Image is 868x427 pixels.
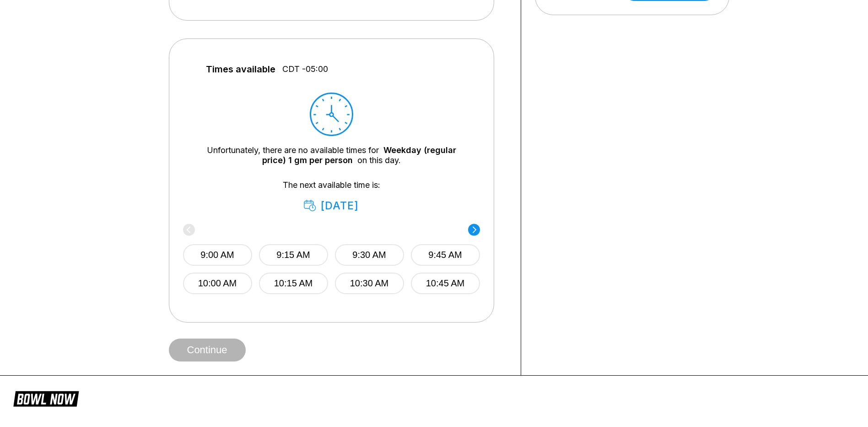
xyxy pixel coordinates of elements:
[262,145,456,165] a: Weekday (regular price) 1 gm per person
[411,244,480,266] button: 9:45 AM
[304,199,359,212] div: [DATE]
[335,244,404,266] button: 9:30 AM
[282,64,328,74] span: CDT -05:00
[183,244,252,266] button: 9:00 AM
[335,273,404,294] button: 10:30 AM
[206,64,275,74] span: Times available
[197,180,466,212] div: The next available time is:
[183,273,252,294] button: 10:00 AM
[259,273,328,294] button: 10:15 AM
[411,273,480,294] button: 10:45 AM
[259,244,328,266] button: 9:15 AM
[197,145,466,165] div: Unfortunately, there are no available times for on this day.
